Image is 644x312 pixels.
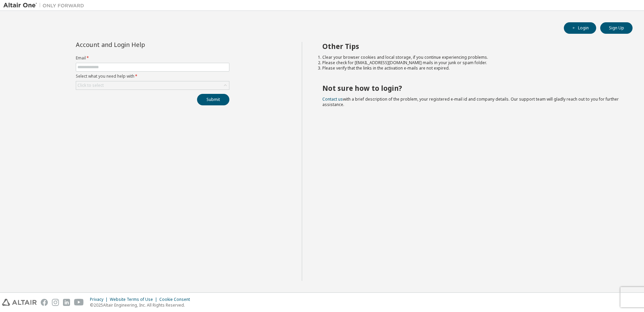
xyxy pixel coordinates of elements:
div: Privacy [90,297,110,302]
img: youtube.svg [74,299,84,306]
img: linkedin.svg [63,299,70,306]
button: Submit [197,94,229,105]
label: Select what you need help with [76,74,229,79]
img: altair_logo.svg [2,299,37,306]
label: Email [76,55,229,61]
li: Please check for [EMAIL_ADDRESS][DOMAIN_NAME] mails in your junk or spam folder. [322,60,621,66]
h2: Not sure how to login? [322,84,621,93]
img: facebook.svg [41,299,48,306]
div: Cookie Consent [159,297,194,302]
p: © 2025 Altair Engineering, Inc. All Rights Reserved. [90,302,194,308]
h2: Other Tips [322,42,621,51]
img: instagram.svg [52,299,59,306]
a: Contact us [322,96,343,102]
button: Sign Up [600,22,633,34]
li: Please verify that the links in the activation e-mails are not expired. [322,66,621,71]
div: Click to select [76,81,229,89]
li: Clear your browser cookies and local storage, if you continue experiencing problems. [322,55,621,60]
div: Website Terms of Use [110,297,159,302]
div: Click to select [77,83,104,88]
span: with a brief description of the problem, your registered e-mail id and company details. Our suppo... [322,96,619,107]
button: Login [564,22,596,34]
img: Altair One [3,2,88,9]
div: Account and Login Help [76,42,199,47]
